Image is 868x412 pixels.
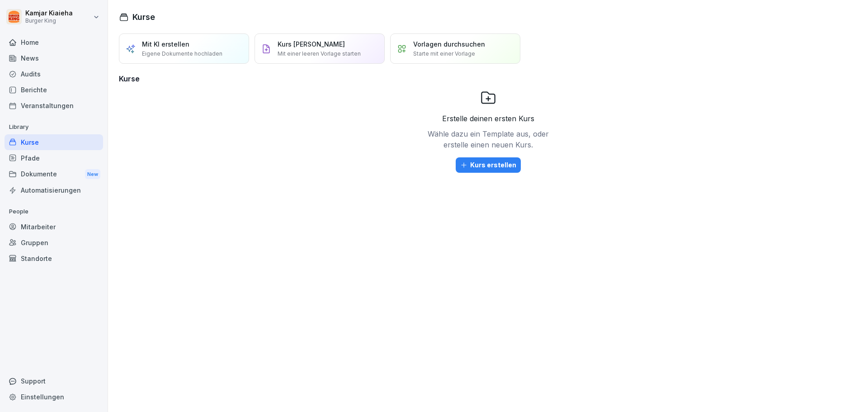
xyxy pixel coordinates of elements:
[132,11,155,23] h1: Kurse
[413,50,475,58] p: Starte mit einer Vorlage
[5,66,103,82] a: Audits
[5,204,103,219] p: People
[5,166,103,183] div: Dokumente
[5,389,103,405] a: Einstellungen
[278,39,345,49] p: Kurs [PERSON_NAME]
[5,251,103,266] a: Standorte
[25,18,73,24] p: Burger King
[25,9,73,17] p: Kamjar Kiaieha
[442,113,534,124] p: Erstelle deinen ersten Kurs
[5,182,103,198] a: Automatisierungen
[425,128,552,150] p: Wähle dazu ein Template aus, oder erstelle einen neuen Kurs.
[5,82,103,98] a: Berichte
[142,39,189,49] p: Mit KI erstellen
[142,50,222,58] p: Eigene Dokumente hochladen
[5,34,103,50] a: Home
[413,39,485,49] p: Vorlagen durchsuchen
[5,373,103,389] div: Support
[5,98,103,114] a: Veranstaltungen
[85,169,100,180] div: New
[456,157,521,173] button: Kurs erstellen
[5,150,103,166] a: Pfade
[119,73,857,84] h3: Kurse
[5,120,103,134] p: Library
[278,50,361,58] p: Mit einer leeren Vorlage starten
[5,166,103,183] a: DokumenteNew
[460,160,516,170] div: Kurs erstellen
[5,134,103,150] a: Kurse
[5,50,103,66] a: News
[5,219,103,235] a: Mitarbeiter
[5,235,103,251] a: Gruppen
